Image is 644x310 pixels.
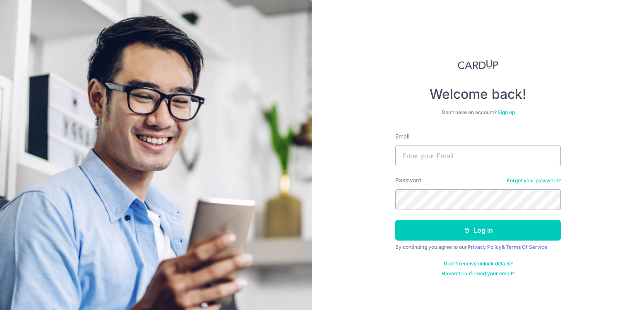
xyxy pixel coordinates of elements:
[395,109,561,116] div: Don’t have an account?
[442,270,514,277] a: Haven't confirmed your email?
[444,260,513,267] a: Didn't receive unlock details?
[395,145,561,166] input: Enter your Email
[507,177,561,184] a: Forgot your password?
[506,244,547,250] a: Terms Of Service
[395,244,561,250] div: By continuing you agree to our &
[395,132,409,141] label: Email
[395,220,561,241] button: Log in
[395,86,561,103] h4: Welcome back!
[395,176,422,184] label: Password
[497,109,515,115] a: Sign up
[458,60,498,69] img: CardUp Logo
[468,244,502,250] a: Privacy Policy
